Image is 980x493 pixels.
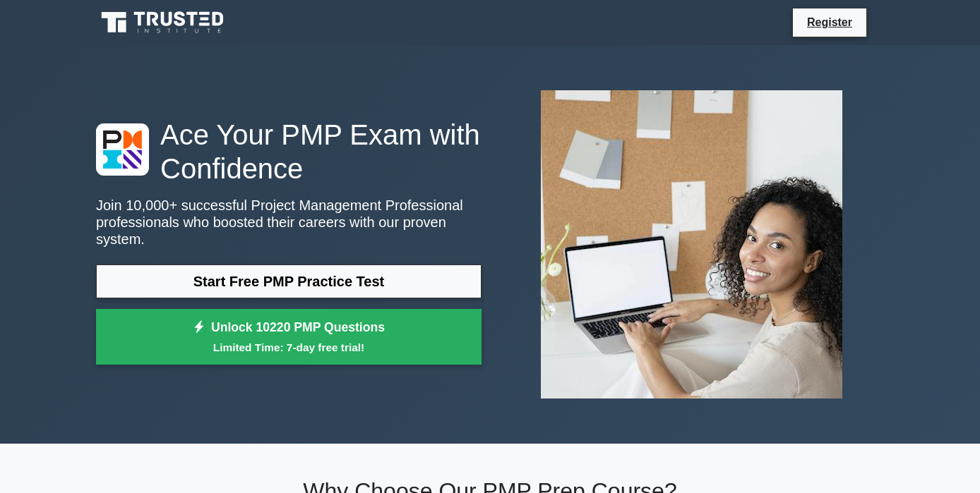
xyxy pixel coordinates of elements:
[96,197,482,248] p: Join 10,000+ successful Project Management Professional professionals who boosted their careers w...
[96,264,482,298] a: Start Free PMP Practice Test
[96,118,482,185] h1: Ace Your PMP Exam with Confidence
[96,309,482,365] a: Unlock 10220 PMP QuestionsLimited Time: 7-day free trial!
[799,13,861,31] a: Register
[114,339,464,355] small: Limited Time: 7-day free trial!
